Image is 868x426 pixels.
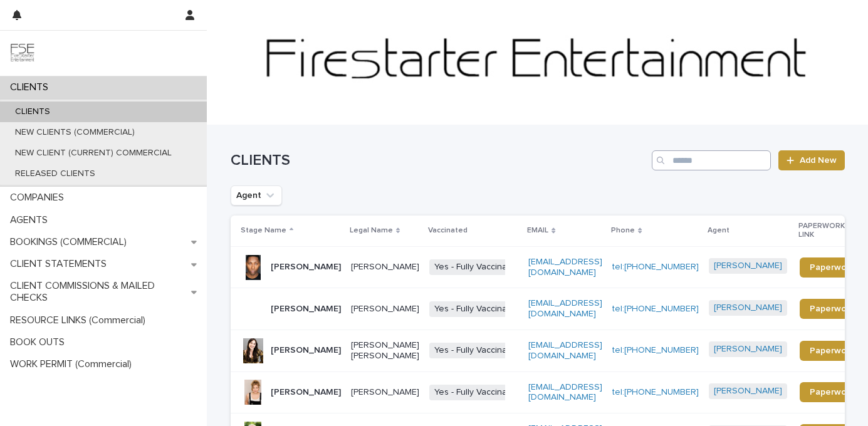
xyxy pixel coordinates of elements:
[708,224,729,237] p: Agent
[798,219,857,242] p: PAPERWORK LINK
[810,346,854,355] span: Paperwork
[612,304,699,313] a: tel:[PHONE_NUMBER]
[714,261,782,271] a: [PERSON_NAME]
[429,259,525,275] span: Yes - Fully Vaccinated
[810,388,854,397] span: Paperwork
[528,299,602,318] a: [EMAIL_ADDRESS][DOMAIN_NAME]
[810,304,854,313] span: Paperwork
[231,152,647,170] h1: CLIENTS
[800,257,864,278] a: Paperwork
[5,314,155,326] p: RESOURCE LINKS (Commercial)
[428,224,468,237] p: Vaccinated
[351,304,419,314] p: [PERSON_NAME]
[714,303,782,313] a: [PERSON_NAME]
[429,301,525,317] span: Yes - Fully Vaccinated
[5,81,58,93] p: CLIENTS
[5,236,137,248] p: BOOKINGS (COMMERCIAL)
[652,150,771,170] input: Search
[800,341,864,361] a: Paperwork
[5,106,60,117] p: CLIENTS
[810,263,854,272] span: Paperwork
[351,262,419,273] p: [PERSON_NAME]
[612,388,699,397] a: tel:[PHONE_NUMBER]
[5,358,142,370] p: WORK PERMIT (Commercial)
[612,346,699,355] a: tel:[PHONE_NUMBER]
[5,258,117,270] p: CLIENT STATEMENTS
[778,150,844,170] a: Add New
[5,336,75,348] p: BOOK OUTS
[612,262,699,271] a: tel:[PHONE_NUMBER]
[5,280,191,304] p: CLIENT COMMISSIONS & MAILED CHECKS
[5,127,145,138] p: NEW CLIENTS (COMMERCIAL)
[528,341,602,360] a: [EMAIL_ADDRESS][DOMAIN_NAME]
[611,224,635,237] p: Phone
[350,224,393,237] p: Legal Name
[10,41,35,66] img: 9JgRvJ3ETPGCJDhvPVA5
[5,169,105,179] p: RELEASED CLIENTS
[351,340,419,361] p: [PERSON_NAME] [PERSON_NAME]
[800,382,864,402] a: Paperwork
[429,343,525,358] span: Yes - Fully Vaccinated
[714,344,782,355] a: [PERSON_NAME]
[527,224,548,237] p: EMAIL
[271,345,341,356] p: [PERSON_NAME]
[528,383,602,402] a: [EMAIL_ADDRESS][DOMAIN_NAME]
[5,192,74,204] p: COMPANIES
[5,214,58,226] p: AGENTS
[231,185,282,205] button: Agent
[5,148,182,158] p: NEW CLIENT (CURRENT) COMMERCIAL
[429,385,525,400] span: Yes - Fully Vaccinated
[271,387,341,398] p: [PERSON_NAME]
[271,262,341,273] p: [PERSON_NAME]
[714,386,782,397] a: [PERSON_NAME]
[528,257,602,277] a: [EMAIL_ADDRESS][DOMAIN_NAME]
[271,304,341,314] p: [PERSON_NAME]
[241,224,286,237] p: Stage Name
[800,299,864,319] a: Paperwork
[800,156,837,165] span: Add New
[351,387,419,398] p: [PERSON_NAME]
